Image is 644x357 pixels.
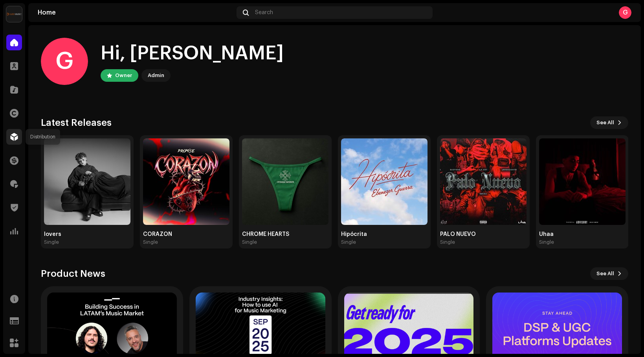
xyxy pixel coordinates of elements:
[44,138,130,225] img: 6c969b5c-0ff6-4fb3-b488-da260179bf89
[41,116,112,129] h3: Latest Releases
[596,266,614,282] span: See All
[242,138,328,225] img: 0da729f0-0c41-4ec6-8606-f656095e9238
[341,138,427,225] img: 51034468-47ed-4de4-81b8-695bff71787a
[539,239,554,245] div: Single
[255,9,273,16] span: Search
[44,231,130,237] div: lovers
[539,231,626,237] div: Uhaa
[101,41,284,66] div: Hi, [PERSON_NAME]
[539,138,626,225] img: 8fbfcb94-4c3d-4405-b6a9-ffc2d726e539
[148,71,164,80] div: Admin
[619,6,631,19] div: G
[41,267,105,280] h3: Product News
[440,239,455,245] div: Single
[341,231,427,237] div: Hipócrita
[440,231,527,237] div: PALO NUEVO
[242,239,257,245] div: Single
[44,239,59,245] div: Single
[38,9,233,16] div: Home
[242,231,328,237] div: CHROME HEARTS
[596,115,614,131] span: See All
[440,138,527,225] img: 3e8c2abb-7f76-4801-ad0c-a497c69f3533
[41,38,88,85] div: G
[115,71,132,80] div: Owner
[590,116,628,129] button: See All
[143,231,229,237] div: CORAZÓN
[6,6,22,22] img: 0c83fa6b-fe7a-4d9f-997f-5ab2fec308a3
[143,239,158,245] div: Single
[341,239,356,245] div: Single
[590,267,628,280] button: See All
[143,138,229,225] img: 345f45b7-47eb-4ccb-9b7d-29260e7bee4e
